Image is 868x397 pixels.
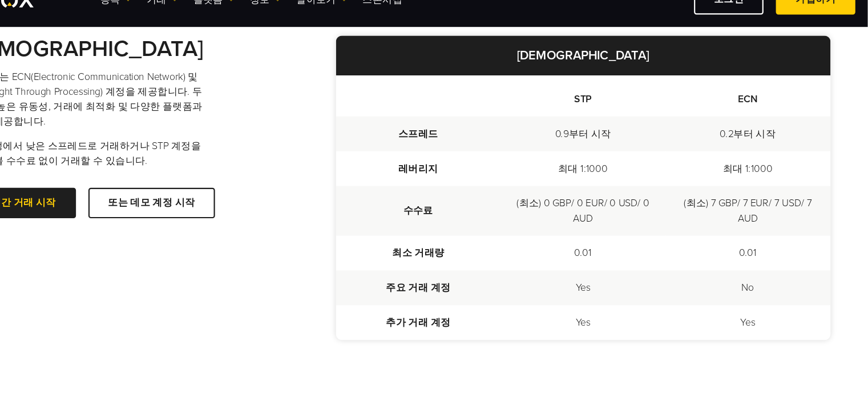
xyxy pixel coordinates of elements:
td: 0.01 [682,243,834,275]
strong: [DEMOGRAPHIC_DATA] [35,59,257,83]
td: 0.01 [530,243,682,275]
td: 스프레드 [379,133,531,165]
td: 최대 1:1000 [530,165,682,197]
a: 거래 [205,19,233,33]
td: 주요 거래 계정 [379,275,531,307]
a: 알아보기 [342,19,389,33]
a: 실시간 거래 시작 [35,199,140,227]
td: 0.9부터 시작 [530,133,682,165]
a: INFINOX Logo [11,18,128,33]
td: 추가 거래 계정 [379,307,531,339]
td: (최소) 7 GBP/ 7 EUR/ 7 USD/ 7 AUD [682,197,834,243]
th: ECN [682,95,834,133]
td: Yes [682,307,834,339]
td: 최대 1:1000 [682,165,834,197]
a: 플랫폼 [248,19,285,33]
td: Yes [530,307,682,339]
strong: [DEMOGRAPHIC_DATA] [546,70,667,84]
a: 종목 [162,19,191,33]
td: 수수료 [379,197,531,243]
td: Yes [530,275,682,307]
a: 가입하기 [784,11,857,39]
td: No [682,275,834,307]
td: 최소 거래량 [379,243,531,275]
td: (최소) 0 GBP/ 0 EUR/ 0 USD/ 0 AUD [530,197,682,243]
p: ECN 계정에서 낮은 스프레드로 거래하거나 STP 계정을 통해 후불 수수료 없이 거래할 수 있습니다. [35,154,263,181]
a: 또는 데모 계정 시작 [151,199,268,227]
td: 레버리지 [379,165,531,197]
a: 스폰서십 [403,19,440,33]
td: 0.2부터 시작 [682,133,834,165]
th: STP [530,95,682,133]
p: INFINOX는 ECN(Electronic Communication Network) 및 STP(Straight Through Processing) 계정을 제공합니다. 두 가지... [35,90,263,145]
a: 정보 [300,19,328,33]
a: 로그인 [708,11,772,39]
